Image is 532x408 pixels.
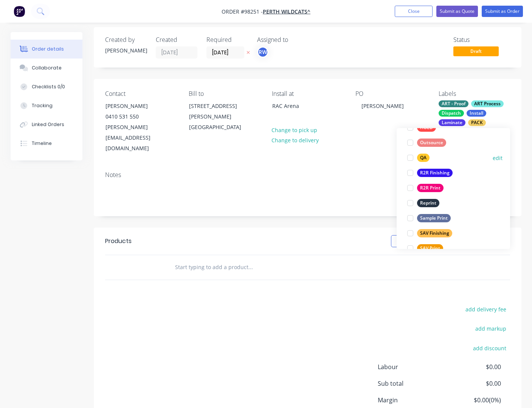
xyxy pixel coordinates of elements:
div: Created by [105,36,147,43]
div: [STREET_ADDRESS][PERSON_NAME][GEOGRAPHIC_DATA] [183,100,258,133]
div: Install [467,110,486,117]
button: QA [404,153,433,163]
span: $0.00 [445,379,501,388]
div: SAV Finishing [417,229,452,238]
div: Notes [105,171,510,179]
div: [STREET_ADDRESS][PERSON_NAME] [189,101,252,122]
div: [PERSON_NAME]0410 531 550[PERSON_NAME][EMAIL_ADDRESS][DOMAIN_NAME] [99,100,175,154]
button: R2R Finishing [404,168,456,179]
div: [GEOGRAPHIC_DATA] [189,122,252,132]
input: Start typing to add a product... [175,260,326,275]
button: Submit as Quote [436,6,478,17]
div: RAC Arena [266,100,341,125]
a: PERTH WILDCATS^ [263,8,310,15]
span: Labour [378,362,445,371]
div: Tracking [32,102,53,109]
button: Collaborate [11,59,82,77]
div: [PERSON_NAME] [105,101,168,111]
div: Outsource [417,139,446,147]
div: Created [156,36,197,43]
div: RAC Arena [272,101,335,111]
div: Labels [439,90,510,97]
button: RW [257,46,268,58]
div: Products [105,237,132,246]
button: SAV Finishing [404,228,455,239]
button: Order details [11,40,82,59]
div: ART Process [471,100,504,107]
div: PO [355,90,427,97]
div: [PERSON_NAME] [105,46,147,54]
div: Install at [272,90,343,97]
div: R2R Print [417,184,444,192]
img: Factory [14,6,25,17]
span: $0.00 [445,362,501,371]
div: Status [453,36,510,43]
span: $0.00 ( 0 %) [445,396,501,405]
button: HOLD [404,123,439,133]
div: R2R Finishing [417,169,453,177]
button: Sample Print [404,213,454,224]
div: [PERSON_NAME][EMAIL_ADDRESS][DOMAIN_NAME] [105,122,168,154]
div: Checklists 0/0 [32,83,65,90]
div: Sample Print [417,214,451,223]
button: Outsource [404,138,449,148]
span: Order #98251 - [222,8,263,15]
button: Close [395,6,433,17]
div: Timeline [32,140,52,147]
button: add discount [469,343,510,353]
span: Sub total [378,379,445,388]
button: Change to delivery [268,135,323,145]
button: Tracking [11,96,82,115]
button: Change to pick up [268,125,321,135]
span: Draft [453,46,499,56]
button: Checklists 0/0 [11,77,82,96]
div: Contact [105,90,177,97]
div: Assigned to [257,36,333,43]
div: Order details [32,46,64,52]
div: SAV Print [417,245,443,253]
div: Bill to [189,90,260,97]
div: ART - Proof [439,100,468,107]
button: Linked Orders [11,115,82,134]
button: Reprint [404,198,442,209]
div: Reprint [417,199,439,208]
div: Collaborate [32,65,62,71]
button: R2R Print [404,183,447,194]
div: PACK [468,119,486,126]
button: SAV Print [404,243,446,254]
button: Timeline [11,134,82,153]
button: Show / Hide columns [391,235,450,247]
span: Margin [378,396,445,405]
button: add delivery fee [461,304,510,314]
div: Required [206,36,248,43]
button: add markup [471,323,510,334]
button: edit [493,154,503,162]
div: Laminate [439,119,465,126]
div: Linked Orders [32,121,64,128]
div: Dispatch [439,110,464,117]
div: QA [417,154,430,162]
button: Submit as Order [482,6,523,17]
div: 0410 531 550 [105,111,168,122]
div: [PERSON_NAME] [355,100,410,111]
